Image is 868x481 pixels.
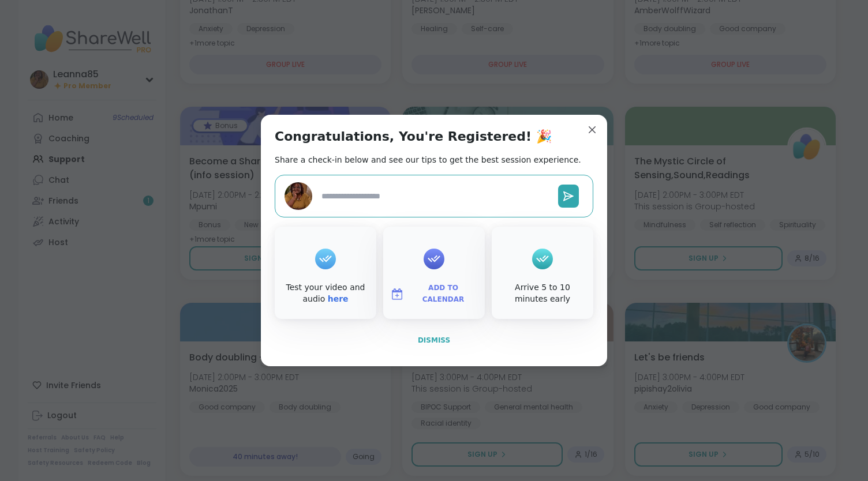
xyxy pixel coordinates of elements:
[275,129,552,145] h1: Congratulations, You're Registered! 🎉
[409,283,478,305] span: Add to Calendar
[418,336,450,344] span: Dismiss
[328,294,349,303] a: here
[277,282,374,305] div: Test your video and audio
[386,282,482,306] button: Add to Calendar
[275,154,581,166] h2: Share a check-in below and see our tips to get the best session experience.
[275,328,593,352] button: Dismiss
[390,287,404,301] img: ShareWell Logomark
[285,182,312,210] img: Leanna85
[494,282,591,305] div: Arrive 5 to 10 minutes early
